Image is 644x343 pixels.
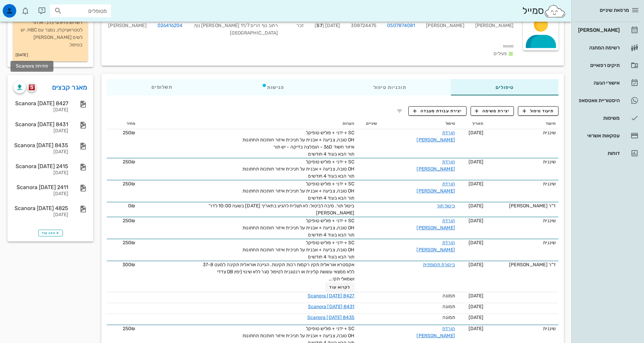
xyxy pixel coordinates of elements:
[421,13,470,41] div: [PERSON_NAME]
[577,98,620,103] div: היסטוריית וואטסאפ
[380,118,458,129] th: טיפול
[14,212,68,218] div: [DATE]
[577,133,620,138] div: עסקאות אשראי
[209,203,355,216] span: ביטול תור. סיבה לביטול: לא תצליח להגיע בתאריך [DATE] בשעה 10:00 לדר' [PERSON_NAME]
[600,7,629,13] span: מרפאת שיניים
[123,240,135,246] span: 250₪
[577,151,620,156] div: דוחות
[469,181,484,187] span: [DATE]
[307,315,355,320] a: Scanora [DATE] 8435
[242,159,354,179] span: SC + ידני + פוליש טופיקל OH טובה, צביעה + אבנית על חניכית איזור חותכות תחתונות תור הבא בעוד 4 חודשים
[123,159,135,165] span: 250₪
[522,4,566,18] div: סמייל
[194,23,195,28] span: ,
[325,282,355,292] button: לקרוא עוד
[18,19,82,49] p: רשרוש פזיולוגי בלב. אלרגי לטטראציקלין. נמצר עם HBC. יש לשים [PERSON_NAME] בטיפול.
[443,315,455,320] span: תמונה
[123,181,135,187] span: 250₪
[469,315,484,320] span: [DATE]
[217,79,329,95] div: פגישות
[544,4,566,18] img: SmileCloud logo
[451,79,558,95] div: טיפולים
[471,106,514,116] button: יצירת משימה
[574,92,641,109] a: היסטוריית וואטסאפ
[469,240,484,246] span: [DATE]
[470,13,519,41] div: [PERSON_NAME]
[138,118,357,129] th: הערות
[475,108,509,114] span: יצירת משימה
[489,239,556,246] div: שיננית
[469,130,484,136] span: [DATE]
[203,262,355,282] span: אקסטרא אוראלית תקין רקמות רכות תקינות. הגיינה אוראלית תקינה למעט 37-8 ללא ממצאי עששת קלינית או רנ...
[416,181,455,194] a: הורדת [PERSON_NAME]
[574,40,641,56] a: רשימת המתנה
[242,240,354,260] span: SC + ידני + פוליש טופיקל OH טובה, צביעה + אבנית על חניכית איזור חותכות תחתונות תור הבא בעוד 4 חודשים
[489,217,556,224] div: שיננית
[469,262,484,268] span: [DATE]
[577,63,620,68] div: תיקים רפואיים
[29,84,35,90] img: scanora logo
[14,128,68,134] div: [DATE]
[489,261,556,268] div: ד"ר [PERSON_NAME]
[242,181,354,201] span: SC + ידני + פוליש טופיקל OH טובה, צביעה + אבנית על חניכית איזור חותכות תחתונות תור הבא בעוד 4 חודשים
[283,13,309,41] div: זכר
[469,218,484,224] span: [DATE]
[14,100,68,107] div: Scanora [DATE] 8427
[489,129,556,136] div: שיננית
[574,128,641,144] a: עסקאות אשראי
[469,293,484,299] span: [DATE]
[308,293,355,299] a: Scanora [DATE] 8427
[315,23,340,28] span: [DATE] ( )
[486,118,558,129] th: תיעוד
[14,163,68,169] div: Scanora [DATE] 2415
[574,75,641,91] a: אישורי הגעה
[489,180,556,187] div: שיננית
[27,83,37,92] button: scanora logo
[123,326,135,331] span: 250₪
[574,22,641,38] a: [PERSON_NAME]
[489,158,556,165] div: שיננית
[123,130,135,136] span: 250₪
[230,30,278,36] span: [GEOGRAPHIC_DATA]
[14,121,68,128] div: Scanora [DATE] 8431
[577,80,620,86] div: אישורי הגעה
[489,325,556,332] div: שיננית
[416,326,455,339] a: הורדת [PERSON_NAME]
[437,203,455,209] a: ביטול תור
[20,5,24,9] span: תג
[351,23,376,28] span: 308724475
[494,51,507,56] span: פעילים
[387,22,415,29] a: 0507874081
[413,108,462,114] span: יצירת עבודת מעבדה
[14,107,68,113] div: [DATE]
[128,203,135,209] span: 0₪
[469,304,484,310] span: [DATE]
[151,85,172,90] span: תשלומים
[52,82,88,93] a: מאגר קבצים
[577,45,620,50] div: רשימת המתנה
[14,170,68,176] div: [DATE]
[423,262,455,268] a: ביקורת תקופתית
[469,159,484,165] span: [DATE]
[574,145,641,161] a: דוחות
[158,22,183,29] a: 026416204
[357,118,380,129] th: שיניים
[503,44,514,48] small: סטטוס
[122,262,135,268] span: 300₪
[416,159,455,172] a: הורדת [PERSON_NAME]
[518,106,558,116] button: תיעוד טיפול
[458,118,486,129] th: תאריך
[107,118,138,129] th: מחיר
[416,218,455,231] a: הורדת [PERSON_NAME]
[14,142,68,148] div: Scanora [DATE] 8435
[469,203,484,209] span: [DATE]
[469,326,484,331] span: [DATE]
[242,218,354,238] span: SC + ידני + פוליש טופיקל OH טובה, צביעה + אבנית על חניכית איזור חותכות תחתונות תור הבא בעוד 4 חודשים
[16,51,28,59] small: [DATE]
[577,115,620,121] div: משימות
[14,191,68,197] div: [DATE]
[14,184,68,190] div: Scanora [DATE] 2411
[194,23,278,28] span: רחוב נוף הרים 11/7 [PERSON_NAME] נוף
[443,304,455,310] span: תמונה
[489,202,556,209] div: ד"ר [PERSON_NAME]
